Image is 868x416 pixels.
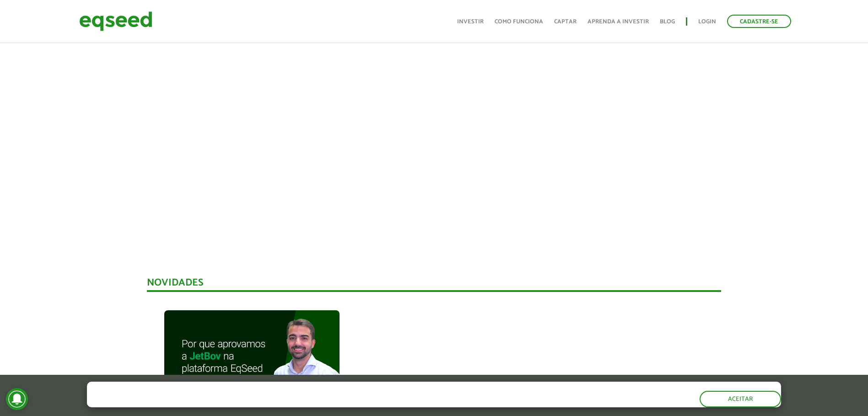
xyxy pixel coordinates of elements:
[87,398,418,407] p: Ao clicar em "aceitar", você aceita nossa .
[208,399,313,407] a: política de privacidade e de cookies
[87,382,418,396] h5: O site da EqSeed utiliza cookies para melhorar sua navegação.
[457,19,484,25] a: Investir
[727,15,791,28] a: Cadastre-se
[660,19,675,25] a: Blog
[554,19,577,25] a: Captar
[698,19,716,25] a: Login
[495,19,543,25] a: Como funciona
[79,9,152,33] img: EqSeed
[147,278,721,292] div: Novidades
[588,19,649,25] a: Aprenda a investir
[700,391,781,407] button: Aceitar
[164,310,340,409] img: maxresdefault.jpg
